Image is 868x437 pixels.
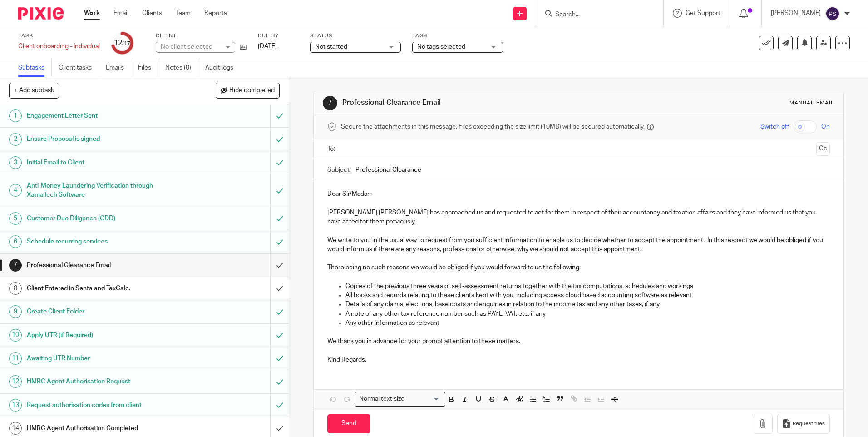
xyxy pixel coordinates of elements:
[84,9,100,18] a: Work
[407,394,440,404] input: Search for option
[165,59,198,77] a: Notes (0)
[825,6,840,21] img: svg%3E
[310,32,401,40] label: Status
[760,122,789,131] span: Switch off
[789,99,834,107] div: Manual email
[9,422,22,435] div: 14
[142,9,162,18] a: Clients
[327,414,370,434] input: Send
[9,375,22,388] div: 12
[156,32,247,40] label: Client
[771,9,821,18] p: [PERSON_NAME]
[27,352,183,365] h1: Awaiting UTR Number
[270,230,289,253] div: Mark as to do
[27,375,183,388] h1: HMRC Agent Authorisation Request
[342,98,598,108] h1: Professional Clearance Email
[778,36,793,50] a: Send new email to Charlotte Roisin Ashley
[204,9,227,18] a: Reports
[355,392,445,406] div: Search for option
[18,7,64,20] img: Pixie
[258,43,277,50] span: [DATE]
[9,156,22,169] div: 3
[270,207,289,230] div: Mark as to do
[18,59,52,77] a: Subtasks
[9,282,22,295] div: 8
[327,165,351,174] label: Subject:
[176,9,191,18] a: Team
[27,235,183,248] h1: Schedule recurring services
[270,394,289,417] div: Mark as to do
[793,420,825,427] span: Request files
[122,41,130,46] small: /17
[270,128,289,150] div: Mark as to do
[9,352,22,365] div: 11
[216,83,280,98] button: Hide completed
[327,189,829,199] p: Dear Sir/Madam
[9,212,22,225] div: 5
[106,59,131,77] a: Emails
[59,59,99,77] a: Client tasks
[270,174,289,207] div: Mark as to do
[9,83,59,98] button: + Add subtask
[315,44,347,50] span: Not started
[327,337,829,346] p: We thank you in advance for your prompt attention to these matters.
[9,259,22,272] div: 7
[345,309,829,318] p: A note of any other tax reference number such as PAYE, VAT, etc, if any
[9,109,22,122] div: 1
[27,305,183,318] h1: Create Client Folder
[27,179,183,202] h1: Anti-Money Laundering Verification through XamaTech Software
[270,104,289,127] div: Mark as to do
[9,133,22,146] div: 2
[9,329,22,342] div: 10
[27,398,183,412] h1: Request authorisation codes from client
[27,109,183,123] h1: Engagement Letter Sent
[777,414,830,434] button: Request files
[417,44,465,50] span: No tags selected
[345,282,829,291] p: Copies of the previous three years of self-assessment returns together with the tax computations,...
[270,254,289,277] div: Mark as done
[27,258,183,272] h1: Professional Clearance Email
[821,122,830,131] span: On
[113,9,128,18] a: Email
[27,328,183,342] h1: Apply UTR (if Required)
[27,132,183,146] h1: Ensure Proposal is signed
[647,124,654,130] i: Files are stored in Pixie and a secure link is sent to the message recipient.
[554,11,636,19] input: Search
[327,263,829,272] p: There being no such reasons we would be obliged if you would forward to us the following:
[327,144,337,154] label: To:
[357,394,406,404] span: Normal text size
[18,42,100,51] div: Client onboarding - Individual
[345,291,829,300] p: All books and records relating to these clients kept with you, including access cloud based accou...
[327,236,829,254] p: We write to you in the usual way to request from you sufficient information to enable us to decid...
[797,36,812,50] button: Snooze task
[205,59,240,77] a: Audit logs
[323,96,337,110] div: 7
[345,300,829,309] p: Details of any claims, elections, base costs and enquiries in relation to the income tax and any ...
[27,282,183,295] h1: Client Entered in Senta and TaxCalc.
[270,300,289,323] div: Mark as to do
[258,32,299,40] label: Due by
[270,347,289,370] div: Mark as to do
[161,42,220,51] div: No client selected
[816,142,830,156] button: Cc
[816,36,831,50] a: Reassign task
[240,44,247,50] i: Open client page
[341,122,645,131] span: Secure the attachments in this message. Files exceeding the size limit (10MB) will be secured aut...
[27,212,183,225] h1: Customer Due Diligence (CDD)
[138,59,158,77] a: Files
[9,184,22,197] div: 4
[270,151,289,174] div: Mark as to do
[686,10,720,16] span: Get Support
[114,38,130,48] div: 12
[18,32,100,40] label: Task
[270,324,289,347] div: Mark as to do
[9,399,22,412] div: 13
[9,305,22,318] div: 9
[412,32,503,40] label: Tags
[327,355,829,364] p: Kind Regards,
[27,156,183,169] h1: Initial Email to Client
[270,370,289,393] div: Mark as to do
[345,318,829,328] p: Any other information as relevant
[270,277,289,300] div: Mark as done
